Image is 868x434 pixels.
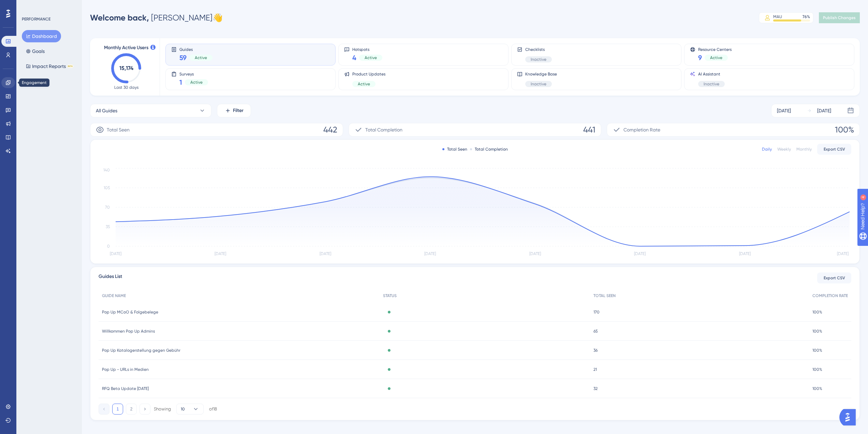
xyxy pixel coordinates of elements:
span: Hotspots [352,47,382,52]
text: 15,174 [119,65,134,71]
div: PERFORMANCE [22,16,50,22]
tspan: [DATE] [837,251,849,256]
span: 10 [181,406,185,412]
div: 76 % [803,14,810,19]
span: Checklists [525,47,552,52]
span: Export CSV [824,275,845,281]
iframe: UserGuiding AI Assistant Launcher [839,407,860,428]
div: Monthly [796,146,812,152]
tspan: [DATE] [424,251,436,256]
span: Pop Up - URLs in Medien [102,367,149,372]
span: 59 [179,53,187,62]
tspan: 70 [105,205,110,210]
span: Total Seen [107,126,130,134]
div: [DATE] [817,107,831,115]
span: 36 [593,348,598,353]
span: Product Updates [352,71,385,77]
button: Dashboard [22,30,61,42]
tspan: [DATE] [320,251,331,256]
span: Inactive [704,81,719,87]
span: Monthly Active Users [104,44,148,52]
span: Active [358,81,370,87]
span: Surveys [179,71,208,76]
span: Pop Up Katalogerstellung gegen Gebühr [102,348,180,353]
div: [PERSON_NAME] 👋 [90,12,223,23]
span: 100% [812,348,822,353]
span: 100% [812,309,822,315]
button: Export CSV [817,272,851,283]
span: All Guides [96,107,117,115]
span: Active [710,55,722,60]
span: Willkommen Pop Up Admins [102,328,155,334]
tspan: 35 [106,224,110,229]
tspan: [DATE] [110,251,121,256]
span: Last 30 days [114,85,138,90]
button: Filter [217,104,251,117]
tspan: [DATE] [739,251,751,256]
button: 1 [112,404,123,415]
span: Inactive [531,81,546,87]
div: Weekly [777,146,791,152]
div: [DATE] [777,107,791,115]
span: Active [190,80,203,85]
button: 2 [126,404,137,415]
button: Publish Changes [819,12,860,23]
button: 10 [176,404,204,415]
span: Pop Up MCoO & Folgebelege [102,309,158,315]
div: BETA [67,65,73,68]
div: Total Seen [442,146,467,152]
span: 441 [583,124,595,135]
span: 65 [593,328,598,334]
span: 100% [812,328,822,334]
div: of 18 [209,406,217,412]
div: MAU [773,14,782,19]
span: AI Assistant [698,71,725,77]
span: 170 [593,309,600,315]
span: Resource Centers [698,47,732,52]
span: Knowledge Base [525,71,557,77]
button: Goals [22,45,49,57]
span: 21 [593,367,597,372]
span: 100% [835,124,854,135]
div: Total Completion [470,146,508,152]
span: TOTAL SEEN [593,293,616,298]
span: 100% [812,367,822,372]
button: Export CSV [817,144,851,155]
span: Need Help? [16,2,43,10]
div: Daily [762,146,772,152]
div: 4 [47,3,49,9]
span: Welcome back, [90,13,149,23]
span: Export CSV [824,146,845,152]
span: Active [195,55,207,60]
span: COMPLETION RATE [812,293,848,298]
tspan: 105 [104,185,110,190]
button: Impact ReportsBETA [22,60,77,72]
tspan: [DATE] [215,251,226,256]
span: Active [365,55,377,60]
span: 4 [352,53,356,62]
span: Guides [179,47,212,52]
div: Showing [154,406,171,412]
span: 9 [698,53,702,62]
span: Guides List [99,272,122,283]
tspan: 0 [107,244,110,249]
span: 442 [323,124,337,135]
span: Publish Changes [823,15,856,20]
span: RFQ Beta Update [DATE] [102,386,149,391]
tspan: [DATE] [529,251,541,256]
span: GUIDE NAME [102,293,126,298]
span: Completion Rate [623,126,660,134]
span: Total Completion [365,126,402,134]
tspan: 140 [103,168,110,172]
span: 1 [179,78,182,87]
span: 100% [812,386,822,391]
span: STATUS [383,293,397,298]
span: Inactive [531,57,546,62]
span: 32 [593,386,598,391]
span: Filter [233,107,244,115]
button: All Guides [90,104,211,117]
tspan: [DATE] [634,251,646,256]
